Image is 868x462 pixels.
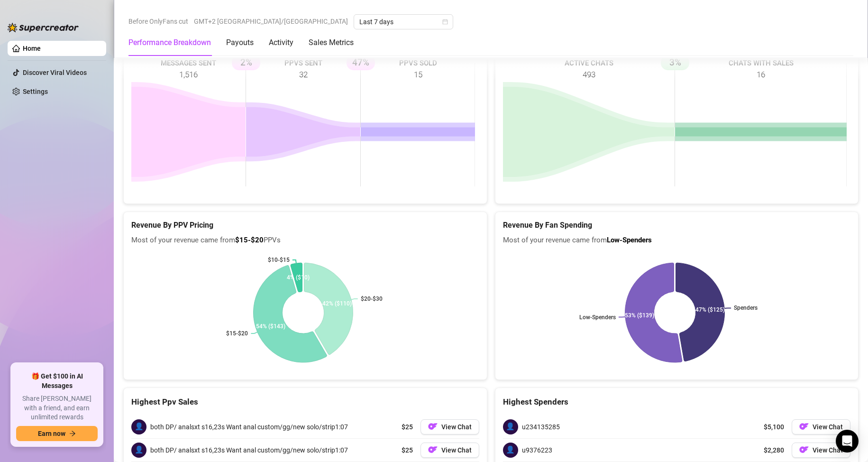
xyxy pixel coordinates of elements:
text: $10-$15 [268,257,290,263]
a: Home [23,45,41,52]
div: Activity [269,37,293,48]
span: View Chat [813,446,843,454]
b: $15-$20 [235,236,264,244]
span: 👤 [503,443,518,458]
span: $25 [402,422,413,432]
div: Open Intercom Messenger [836,430,859,453]
span: Most of your revenue came from PPVs [131,235,479,246]
img: OF [799,445,809,454]
text: Low-Spenders [579,314,615,320]
a: Settings [23,88,48,95]
text: $15-$20 [226,330,248,337]
div: Payouts [226,37,254,48]
span: 👤 [131,443,146,458]
span: Share [PERSON_NAME] with a friend, and earn unlimited rewards [16,394,98,422]
span: $2,280 [764,445,784,455]
div: Performance Breakdown [128,37,211,48]
button: OFView Chat [792,443,850,458]
span: both DP/ analsxt s16,23s Want anal custom/gg/new solo/strip1:07 [150,445,348,455]
button: Earn nowarrow-right [16,426,98,441]
span: $5,100 [764,422,784,432]
span: View Chat [441,423,472,431]
div: Sales Metrics [309,37,354,48]
span: Before OnlyFans cut [128,14,188,28]
span: $25 [402,445,413,455]
span: arrow-right [69,430,76,437]
span: calendar [442,19,448,25]
text: $20-$30 [361,296,383,302]
span: 🎁 Get $100 in AI Messages [16,372,98,390]
div: Highest Ppv Sales [131,396,479,408]
span: Most of your revenue came from [503,235,851,246]
h5: Revenue By PPV Pricing [131,220,479,231]
span: View Chat [813,423,843,431]
span: Earn now [38,430,65,437]
span: GMT+2 [GEOGRAPHIC_DATA]/[GEOGRAPHIC_DATA] [194,14,348,28]
span: 👤 [131,419,146,434]
img: logo-BBDzfeDw.svg [8,23,79,32]
span: View Chat [441,446,472,454]
button: OFView Chat [420,419,479,434]
img: OF [428,445,438,454]
text: Spenders [734,305,758,311]
div: Highest Spenders [503,396,851,408]
span: u234135285 [522,422,560,432]
span: both DP/ analsxt s16,23s Want anal custom/gg/new solo/strip1:07 [150,422,348,432]
span: Last 7 days [359,15,448,29]
span: u9376223 [522,445,552,455]
h5: Revenue By Fan Spending [503,220,851,231]
span: 👤 [503,419,518,434]
img: OF [799,422,809,431]
button: OFView Chat [420,443,479,458]
a: Discover Viral Videos [23,69,87,76]
button: OFView Chat [792,419,850,434]
img: OF [428,422,438,431]
b: Low-Spenders [607,236,652,244]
